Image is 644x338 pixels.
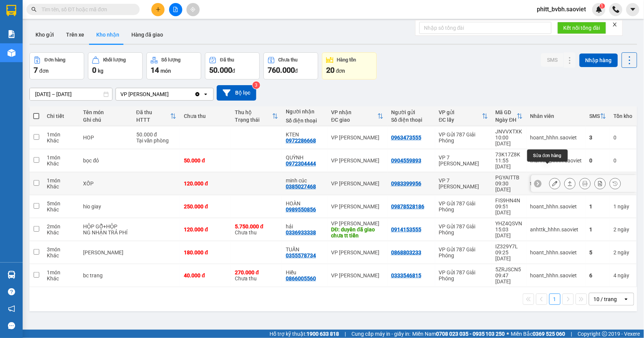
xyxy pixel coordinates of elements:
[618,272,630,278] span: ngày
[83,158,128,164] div: bọc đỏ
[136,109,171,115] div: Đã thu
[92,66,96,75] span: 0
[531,5,592,14] span: phitt_bvbh.saoviet
[83,203,128,210] div: hio giay
[286,269,324,275] div: Hiếu
[590,158,606,164] div: 0
[47,132,75,138] div: 1 món
[98,68,103,74] span: kg
[184,113,227,119] div: Chưa thu
[327,106,387,126] th: Toggle SortBy
[8,288,15,295] span: question-circle
[209,66,232,75] span: 50.000
[439,200,488,213] div: VP Gửi 787 Giải Phóng
[184,158,227,164] div: 50.000 đ
[286,275,316,281] div: 0866005560
[590,135,606,141] div: 3
[270,330,339,338] span: Hỗ trợ kỹ thuật:
[496,158,523,170] div: 11:55 [DATE]
[530,180,582,187] div: thanhnt_hhhn.saoviet
[564,24,600,32] span: Kết nối tổng đài
[511,330,565,338] span: Miền Bắc
[203,91,209,97] svg: open
[235,117,272,123] div: Trạng thái
[558,22,606,34] button: Kết nối tổng đài
[286,138,316,144] div: 0972286668
[47,223,75,229] div: 2 món
[496,243,523,249] div: IZ329Y7L
[29,26,60,44] button: Kho gửi
[507,332,509,335] span: ⚪️
[496,197,523,203] div: FIS9HN4N
[83,117,128,123] div: Ghi chú
[120,90,169,98] div: VP [PERSON_NAME]
[47,252,75,258] div: Khác
[253,81,260,89] sup: 3
[268,66,295,75] span: 760.000
[184,249,227,255] div: 180.000 đ
[326,66,334,75] span: 20
[47,246,75,252] div: 3 món
[90,26,125,44] button: Kho nhận
[235,223,278,236] div: Chưa thu
[337,57,356,63] div: Hàng tồn
[391,135,421,141] div: 0963473555
[136,117,171,123] div: HTTT
[439,117,482,123] div: ĐC lấy
[614,158,633,164] div: 0
[492,106,527,126] th: Toggle SortBy
[47,184,75,190] div: Khác
[286,229,316,236] div: 0336933338
[194,91,200,97] svg: Clear value
[596,6,602,13] img: icon-new-feature
[286,246,324,252] div: TUẤN
[331,272,384,278] div: VP [PERSON_NAME]
[184,272,227,278] div: 40.000 đ
[533,331,565,337] strong: 0369 525 060
[31,7,37,12] span: search
[331,220,384,226] div: VP [PERSON_NAME]
[331,226,384,239] div: DĐ: duyên đã giao chưa tt tiền
[169,90,170,98] input: Selected VP Bảo Hà.
[412,330,505,338] span: Miền Nam
[235,223,278,229] div: 5.750.000 đ
[630,6,636,13] span: caret-down
[45,57,65,63] div: Đơn hàng
[47,275,75,281] div: Khác
[286,184,316,190] div: 0385027468
[496,117,517,123] div: Ngày ĐH
[530,272,582,278] div: hoant_hhhn.saoviet
[146,52,201,80] button: Số lượng14món
[618,249,630,255] span: ngày
[286,161,316,167] div: 0972304444
[623,296,629,302] svg: open
[184,180,227,187] div: 120.000 đ
[136,132,177,138] div: 50.000 đ
[322,52,377,80] button: Hàng tồn20đơn
[614,249,633,255] div: 2
[47,113,75,119] div: Chi tiết
[83,223,128,229] div: HỘP GỖ+HỘP
[83,180,128,187] div: XỐP
[331,203,384,210] div: VP [PERSON_NAME]
[590,226,606,232] div: 1
[47,269,75,275] div: 1 món
[586,106,610,126] th: Toggle SortBy
[614,203,633,210] div: 1
[496,220,523,226] div: YHZ4QSVN
[496,266,523,272] div: 5ZRJSCN5
[286,206,316,213] div: 0989550856
[331,249,384,255] div: VP [PERSON_NAME]
[496,203,523,216] div: 09:51 [DATE]
[8,271,15,279] img: warehouse-icon
[235,269,278,275] div: 270.000 đ
[391,203,424,210] div: 09878528186
[391,158,421,164] div: 0904559893
[8,322,15,329] span: message
[279,57,298,63] div: Chưa thu
[8,30,15,38] img: solution-icon
[331,180,384,187] div: VP [PERSON_NAME]
[331,158,384,164] div: VP [PERSON_NAME]
[286,154,324,161] div: QUỲNH
[345,330,346,338] span: |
